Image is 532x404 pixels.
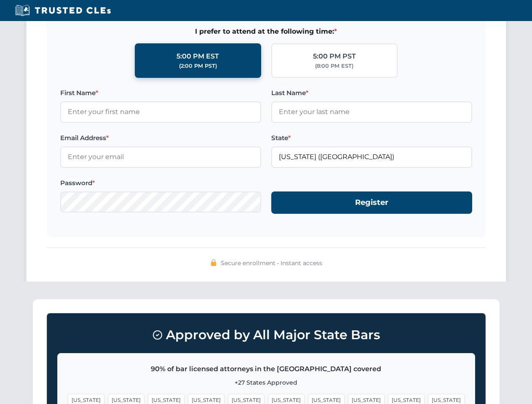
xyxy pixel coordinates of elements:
[313,51,356,62] div: 5:00 PM PST
[271,88,472,98] label: Last Name
[60,146,261,167] input: Enter your email
[57,324,475,346] h3: Approved by All Major State Bars
[271,101,472,122] input: Enter your last name
[210,259,217,266] img: 🔒
[271,146,472,167] input: Florida (FL)
[221,258,322,268] span: Secure enrollment • Instant access
[315,62,353,70] div: (8:00 PM EST)
[179,62,217,70] div: (2:00 PM PST)
[60,26,472,37] span: I prefer to attend at the following time:
[68,364,465,375] p: 90% of bar licensed attorneys in the [GEOGRAPHIC_DATA] covered
[271,133,472,143] label: State
[68,378,465,387] p: +27 States Approved
[13,4,113,17] img: Trusted CLEs
[271,191,472,214] button: Register
[60,101,261,122] input: Enter your first name
[60,178,261,188] label: Password
[176,51,219,62] div: 5:00 PM EST
[60,88,261,98] label: First Name
[60,133,261,143] label: Email Address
